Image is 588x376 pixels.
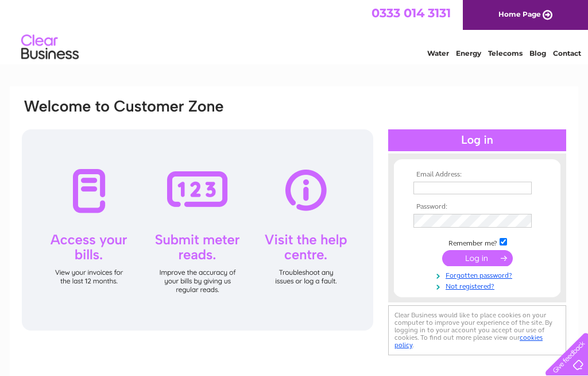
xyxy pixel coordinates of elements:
div: Clear Business is a trading name of Verastar Limited (registered in [GEOGRAPHIC_DATA] No. 3667643... [24,6,566,56]
th: Email Address: [411,171,544,179]
a: Blog [529,49,546,57]
a: Energy [456,49,481,57]
a: 0333 014 3131 [372,6,451,20]
a: Telecoms [488,49,523,57]
a: cookies policy [394,333,543,349]
img: logo.png [21,30,79,65]
div: Clear Business would like to place cookies on your computer to improve your experience of the sit... [388,305,566,355]
a: Contact [553,49,581,57]
td: Remember me? [411,236,544,248]
th: Password: [411,203,544,211]
a: Water [427,49,449,57]
input: Submit [442,250,513,266]
a: Not registered? [413,280,544,291]
a: Forgotten password? [413,269,544,280]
